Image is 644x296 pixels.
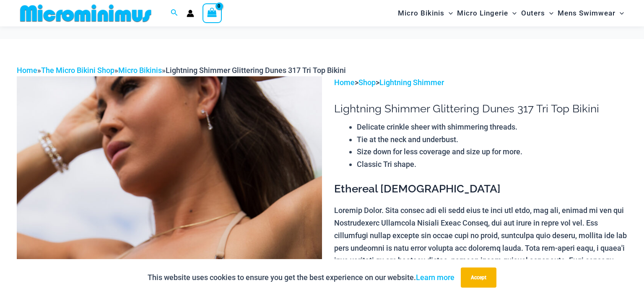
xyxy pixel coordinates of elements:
[203,3,222,23] a: View Shopping Cart, empty
[357,133,627,146] li: Tie at the neck and underbust.
[357,121,627,133] li: Delicate crinkle sheer with shimmering threads.
[334,182,627,196] h3: Ethereal [DEMOGRAPHIC_DATA]
[17,66,346,75] span: » » »
[556,3,626,24] a: Mens SwimwearMenu ToggleMenu Toggle
[416,273,454,282] a: Learn more
[171,8,178,18] a: Search icon link
[521,3,545,24] span: Outers
[396,3,455,24] a: Micro BikinisMenu ToggleMenu Toggle
[17,66,37,75] a: Home
[395,1,627,25] nav: Site Navigation
[508,3,517,24] span: Menu Toggle
[166,66,346,75] span: Lightning Shimmer Glittering Dunes 317 Tri Top Bikini
[334,102,627,115] h1: Lightning Shimmer Glittering Dunes 317 Tri Top Bikini
[187,10,194,17] a: Account icon link
[545,3,553,24] span: Menu Toggle
[358,78,376,87] a: Shop
[461,267,496,288] button: Accept
[357,158,627,171] li: Classic Tri shape.
[334,78,355,87] a: Home
[519,3,556,24] a: OutersMenu ToggleMenu Toggle
[379,78,444,87] a: Lightning Shimmer
[615,3,624,24] span: Menu Toggle
[398,3,444,24] span: Micro Bikinis
[357,145,627,158] li: Size down for less coverage and size up for more.
[118,66,162,75] a: Micro Bikinis
[457,3,508,24] span: Micro Lingerie
[558,3,615,24] span: Mens Swimwear
[444,3,453,24] span: Menu Toggle
[41,66,114,75] a: The Micro Bikini Shop
[334,76,627,89] p: > >
[148,271,454,284] p: This website uses cookies to ensure you get the best experience on our website.
[455,3,519,24] a: Micro LingerieMenu ToggleMenu Toggle
[17,4,155,23] img: MM SHOP LOGO FLAT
